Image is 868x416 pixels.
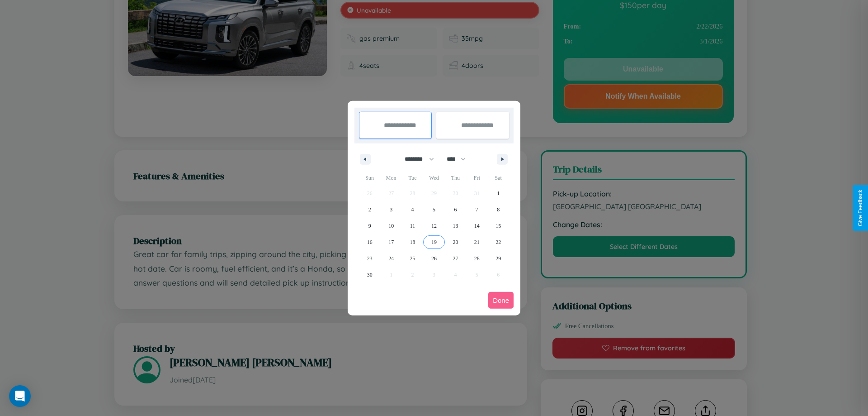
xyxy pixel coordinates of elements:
[411,201,414,218] span: 4
[466,218,487,234] button: 14
[453,234,458,250] span: 20
[402,250,423,267] button: 25
[466,234,487,250] button: 21
[423,201,444,218] button: 5
[359,267,380,283] button: 30
[433,201,435,218] span: 5
[380,201,401,218] button: 3
[445,218,466,234] button: 13
[466,250,487,267] button: 28
[488,292,514,309] button: Done
[423,250,444,267] button: 26
[9,385,31,407] div: Open Intercom Messenger
[488,185,509,201] button: 1
[857,190,863,226] div: Give Feedback
[410,250,415,267] span: 25
[423,234,444,250] button: 19
[431,234,437,250] span: 19
[388,250,394,267] span: 24
[445,250,466,267] button: 27
[454,201,457,218] span: 6
[359,201,380,218] button: 2
[423,171,444,185] span: Wed
[495,218,501,234] span: 15
[466,171,487,185] span: Fri
[380,250,401,267] button: 24
[390,201,392,218] span: 3
[380,234,401,250] button: 17
[431,250,437,267] span: 26
[488,201,509,218] button: 8
[359,234,380,250] button: 16
[388,218,394,234] span: 10
[488,234,509,250] button: 22
[368,201,371,218] span: 2
[367,267,373,283] span: 30
[402,171,423,185] span: Tue
[367,250,373,267] span: 23
[359,218,380,234] button: 9
[488,218,509,234] button: 15
[495,234,501,250] span: 22
[423,218,444,234] button: 12
[380,171,401,185] span: Mon
[453,218,458,234] span: 13
[445,234,466,250] button: 20
[445,201,466,218] button: 6
[367,234,373,250] span: 16
[368,218,371,234] span: 9
[476,201,478,218] span: 7
[474,234,480,250] span: 21
[431,218,437,234] span: 12
[474,250,480,267] span: 28
[445,171,466,185] span: Thu
[402,234,423,250] button: 18
[410,218,415,234] span: 11
[388,234,394,250] span: 17
[453,250,458,267] span: 27
[474,218,480,234] span: 14
[402,218,423,234] button: 11
[359,171,380,185] span: Sun
[466,201,487,218] button: 7
[380,218,401,234] button: 10
[410,234,415,250] span: 18
[359,250,380,267] button: 23
[497,185,500,201] span: 1
[497,201,500,218] span: 8
[488,171,509,185] span: Sat
[488,250,509,267] button: 29
[402,201,423,218] button: 4
[495,250,501,267] span: 29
